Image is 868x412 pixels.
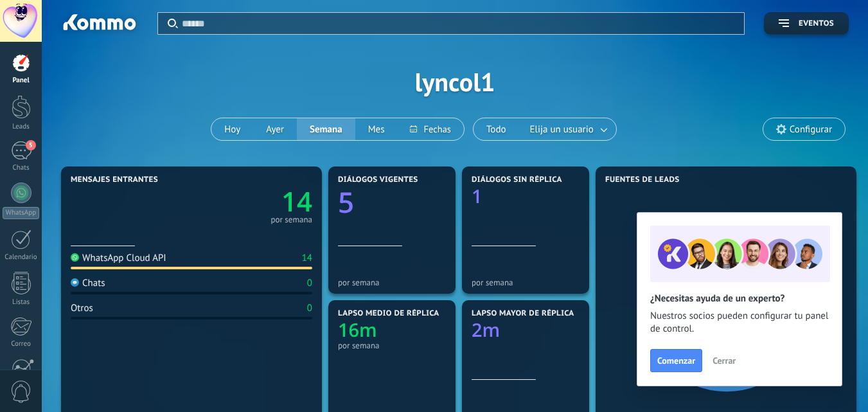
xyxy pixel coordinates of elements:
[3,298,40,307] div: Listas
[472,184,483,209] text: 1
[799,19,834,28] span: Eventos
[650,310,829,336] span: Nuestros socios pueden configurar tu panel de control.
[472,318,500,343] text: 2m
[474,118,519,140] button: Todo
[338,309,439,318] span: Lapso medio de réplica
[71,175,158,184] span: Mensajes entrantes
[355,118,398,140] button: Mes
[519,118,616,140] button: Elija un usuario
[3,207,39,219] div: WhatsApp
[3,164,40,172] div: Chats
[338,183,354,221] text: 5
[71,252,166,264] div: WhatsApp Cloud API
[297,118,355,140] button: Semana
[71,278,79,287] img: Chats
[307,277,312,289] div: 0
[657,356,695,365] span: Comenzar
[211,118,253,140] button: Hoy
[3,340,40,348] div: Correo
[764,12,849,35] button: Eventos
[253,118,297,140] button: Ayer
[338,318,377,343] text: 16m
[71,253,79,262] img: WhatsApp Cloud API
[472,278,580,287] div: por semana
[707,351,741,370] button: Cerrar
[3,76,40,85] div: Panel
[71,277,105,289] div: Chats
[307,302,312,314] div: 0
[338,341,446,350] div: por semana
[338,175,418,184] span: Diálogos vigentes
[790,124,832,135] span: Configurar
[527,121,596,138] span: Elija un usuario
[472,175,562,184] span: Diálogos sin réplica
[3,123,40,131] div: Leads
[472,309,574,318] span: Lapso mayor de réplica
[605,175,680,184] span: Fuentes de leads
[26,140,36,150] span: 5
[650,292,829,305] h2: ¿Necesitas ayuda de un experto?
[281,183,312,220] text: 14
[3,253,40,262] div: Calendario
[270,217,312,223] div: por semana
[713,356,736,365] span: Cerrar
[472,318,580,343] a: 2m
[650,349,702,372] button: Comenzar
[302,252,312,264] div: 14
[191,183,312,220] a: 14
[71,302,93,314] div: Otros
[338,278,446,287] div: por semana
